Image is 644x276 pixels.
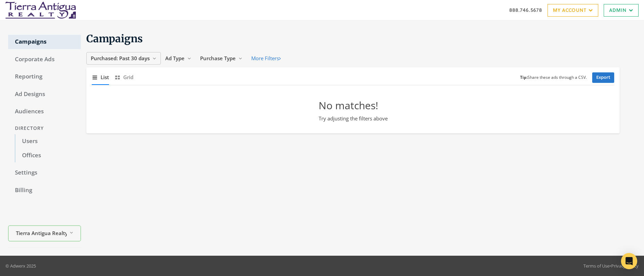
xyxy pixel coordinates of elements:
button: List [92,70,109,85]
a: Terms of Use [583,263,609,269]
span: List [101,73,109,81]
div: • [583,262,639,269]
p: Try adjusting the filters above [319,115,388,122]
button: Purchase Type [196,52,247,65]
button: More Filters [247,52,285,65]
a: Billing [8,183,81,198]
b: Tip: [520,74,528,80]
a: 888.746.5678 [509,6,542,14]
h2: No matches! [319,99,388,112]
a: My Account [548,4,598,17]
a: Reporting [8,70,81,84]
span: Ad Type [165,55,185,62]
a: Admin [604,4,639,17]
div: Open Intercom Messenger [621,253,637,269]
span: Purchased: Past 30 days [91,55,150,62]
span: Purchase Type [200,55,236,62]
img: Adwerx [5,2,76,19]
p: © Adwerx 2025 [5,262,36,269]
a: Users [15,134,81,148]
button: Tierra Antigua Realty [8,226,81,241]
a: Ad Designs [8,87,81,101]
a: Export [592,72,614,83]
span: Tierra Antigua Realty [16,229,67,237]
a: Campaigns [8,35,81,49]
button: Purchased: Past 30 days [86,52,161,65]
button: Grid [114,70,133,85]
a: Settings [8,166,81,180]
button: Ad Type [161,52,196,65]
div: Directory [8,122,81,135]
span: Campaigns [86,32,143,45]
span: Grid [123,73,133,81]
small: Share these ads through a CSV. [520,74,587,81]
a: Audiences [8,105,81,119]
a: Offices [15,148,81,163]
a: Corporate Ads [8,52,81,67]
a: Privacy Policy [611,263,639,269]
